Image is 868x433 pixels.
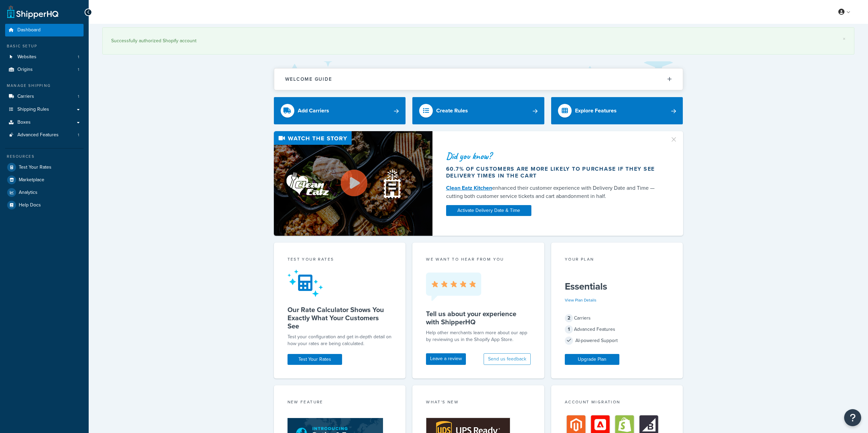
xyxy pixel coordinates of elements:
[5,186,84,199] a: Analytics
[5,24,84,36] a: Dashboard
[426,310,531,326] h5: Tell us about your experience with ShipperHQ
[426,256,531,262] p: we want to hear from you
[5,90,84,103] a: Carriers1
[426,399,531,407] div: What's New
[5,51,84,63] a: Websites1
[19,190,38,196] span: Analytics
[17,107,49,112] span: Shipping Rules
[19,202,41,208] span: Help Docs
[298,106,329,115] div: Add Carriers
[565,281,670,292] h5: Essentials
[288,256,392,264] div: Test your rates
[565,297,597,303] a: View Plan Details
[446,184,662,200] div: enhanced their customer experience with Delivery Date and Time — cutting both customer service ti...
[78,132,79,138] span: 1
[19,177,44,183] span: Marketplace
[565,325,573,334] span: 1
[565,325,670,334] div: Advanced Features
[5,161,84,173] a: Test Your Rates
[285,77,332,82] h2: Welcome Guide
[274,97,406,124] a: Add Carriers
[446,151,662,161] div: Did you know?
[5,63,84,76] li: Origins
[5,116,84,129] a: Boxes
[274,131,432,236] img: Video thumbnail
[5,154,84,159] div: Resources
[5,129,84,141] li: Advanced Features
[78,94,79,99] span: 1
[446,205,531,216] a: Activate Delivery Date & Time
[565,354,619,365] a: Upgrade Plan
[17,54,36,60] span: Websites
[5,103,84,116] a: Shipping Rules
[288,306,392,330] h5: Our Rate Calculator Shows You Exactly What Your Customers See
[17,94,34,99] span: Carriers
[78,67,79,73] span: 1
[274,68,683,90] button: Welcome Guide
[17,132,59,138] span: Advanced Features
[5,174,84,186] a: Marketplace
[17,120,31,125] span: Boxes
[412,97,544,124] a: Create Rules
[436,106,468,115] div: Create Rules
[551,97,683,124] a: Explore Features
[78,54,79,60] span: 1
[5,129,84,141] a: Advanced Features1
[288,399,392,407] div: New Feature
[446,184,492,192] a: Clean Eatz Kitchen
[575,106,617,115] div: Explore Features
[565,256,670,264] div: Your Plan
[17,27,41,33] span: Dashboard
[5,83,84,89] div: Manage Shipping
[288,334,392,347] div: Test your configuration and get in-depth detail on how your rates are being calculated.
[844,409,861,426] button: Open Resource Center
[565,399,670,407] div: Account Migration
[5,63,84,76] a: Origins1
[5,43,84,49] div: Basic Setup
[565,313,670,323] div: Carriers
[5,51,84,63] li: Websites
[484,353,531,365] button: Send us feedback
[426,329,531,343] p: Help other merchants learn more about our app by reviewing us in the Shopify App Store.
[5,199,84,211] a: Help Docs
[288,354,342,365] a: Test Your Rates
[17,67,33,73] span: Origins
[5,90,84,103] li: Carriers
[843,36,845,42] a: ×
[565,314,573,322] span: 2
[446,166,662,179] div: 60.7% of customers are more likely to purchase if they see delivery times in the cart
[426,353,466,365] a: Leave a review
[111,36,845,46] div: Successfully authorized Shopify account
[19,165,52,170] span: Test Your Rates
[565,336,670,345] div: AI-powered Support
